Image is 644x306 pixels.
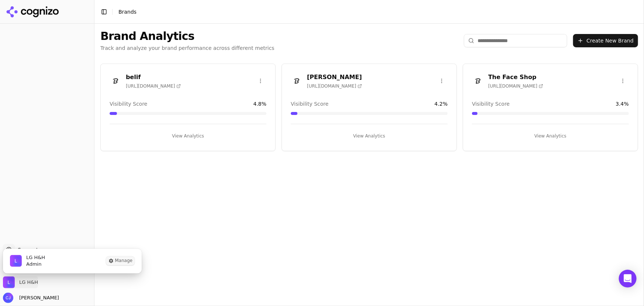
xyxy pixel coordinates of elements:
[3,293,59,303] button: Open user button
[3,276,15,288] img: LG H&H
[110,130,266,142] button: View Analytics
[16,295,59,301] span: [PERSON_NAME]
[472,130,629,142] button: View Analytics
[307,83,362,89] span: [URL][DOMAIN_NAME]
[26,254,45,261] span: LG H&H
[100,30,275,43] h1: Brand Analytics
[472,100,510,108] span: Visibility Score
[15,246,38,254] span: Support
[110,100,147,108] span: Visibility Score
[573,34,638,47] button: Create New Brand
[291,130,448,142] button: View Analytics
[100,44,275,52] p: Track and analyze your brand performance across different metrics
[434,100,448,108] span: 4.2 %
[3,293,13,303] img: Clay Johnson
[26,261,45,268] span: Admin
[10,255,22,267] img: LG H&H
[472,75,484,87] img: The Face Shop
[110,75,121,87] img: belif
[126,73,181,82] h3: belif
[19,279,38,286] span: LG H&H
[3,276,38,288] button: Close organization switcher
[253,100,266,108] span: 4.8 %
[291,100,328,108] span: Visibility Score
[616,100,629,108] span: 3.4 %
[118,8,137,16] nav: breadcrumb
[291,75,303,87] img: Dr. Groot
[307,73,362,82] h3: [PERSON_NAME]
[3,249,142,273] div: LG H&H is active
[126,83,181,89] span: [URL][DOMAIN_NAME]
[488,73,543,82] h3: The Face Shop
[106,256,135,265] button: Manage
[619,270,637,288] div: Open Intercom Messenger
[118,9,137,15] span: Brands
[488,83,543,89] span: [URL][DOMAIN_NAME]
